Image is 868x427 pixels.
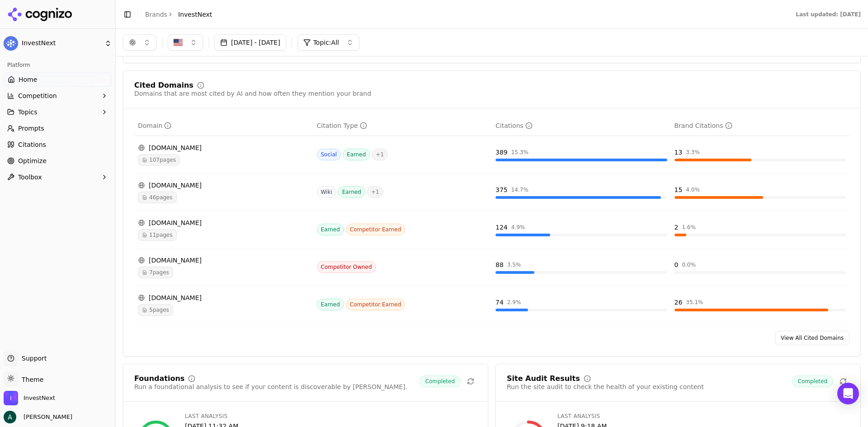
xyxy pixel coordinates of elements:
span: Earned [343,149,370,160]
a: Prompts [4,121,112,136]
span: Earned [317,224,344,235]
div: Cited Domains [134,82,193,89]
div: Citation Type [317,121,367,130]
span: Competitor Owned [317,261,376,273]
div: 26 [675,298,683,307]
img: InvestNext [4,36,18,51]
a: Brands [145,11,167,18]
div: 2.9 % [507,299,521,306]
div: 4.9 % [511,224,525,231]
span: + 1 [367,186,383,198]
span: Competition [18,91,57,100]
nav: breadcrumb [145,10,212,19]
div: 4.0 % [686,186,700,193]
div: [DOMAIN_NAME] [138,181,310,190]
span: 7 pages [138,267,173,278]
a: Home [4,72,112,87]
span: Competitor Earned [346,224,406,235]
span: InvestNext [24,394,55,402]
button: Topics [4,105,112,119]
div: Open Intercom Messenger [837,383,859,404]
span: Citations [18,140,46,149]
button: Open user button [4,411,72,423]
div: [DOMAIN_NAME] [138,143,310,152]
span: Completed [420,375,461,387]
div: Brand Citations [675,121,732,130]
button: Toolbox [4,170,112,184]
span: Competitor Earned [346,299,406,310]
th: citationTypes [313,116,492,136]
span: Topic: All [313,38,339,47]
div: 0.0 % [682,261,696,268]
span: Prompts [18,124,44,133]
span: InvestNext [22,39,101,47]
div: 124 [495,223,508,232]
div: Run the site audit to check the health of your existing content [507,382,704,391]
span: 11 pages [138,229,177,241]
span: Topics [18,108,38,117]
span: 107 pages [138,154,180,166]
img: Andrew Berg [4,411,16,423]
div: Citations [495,121,533,130]
span: Earned [317,299,344,310]
div: [DOMAIN_NAME] [138,293,310,302]
div: Last Analysis [185,413,473,420]
div: 15.3 % [511,149,528,156]
span: Theme [18,376,43,383]
div: Site Audit Results [507,375,580,382]
span: Support [18,354,47,363]
span: Home [19,75,37,84]
img: InvestNext [4,391,18,405]
a: View All Cited Domains [775,331,849,345]
span: Social [317,149,341,160]
div: 13 [675,148,683,157]
div: Platform [4,58,112,72]
div: 375 [495,185,508,194]
span: InvestNext [178,10,212,19]
div: [DOMAIN_NAME] [138,218,310,227]
div: Last Analysis [557,413,846,420]
th: totalCitationCount [492,116,671,136]
span: 5 pages [138,304,173,316]
div: [DOMAIN_NAME] [138,256,310,265]
span: Completed [792,375,833,387]
div: 1.6 % [682,224,696,231]
div: Domains that are most cited by AI and how often they mention your brand [134,89,371,98]
div: 389 [495,148,508,157]
button: [DATE] - [DATE] [214,34,286,51]
div: Foundations [134,375,184,382]
button: Open organization switcher [4,391,55,405]
span: Optimize [18,156,47,165]
a: Optimize [4,154,112,168]
span: Toolbox [18,173,42,182]
div: 74 [495,298,504,307]
div: Last updated: [DATE] [796,11,861,18]
div: 14.7 % [511,186,528,193]
span: + 1 [372,149,388,160]
th: domain [134,116,313,136]
th: brandCitationCount [671,116,850,136]
span: [PERSON_NAME] [20,413,72,421]
img: US [174,38,183,47]
div: 88 [495,260,504,269]
span: 46 pages [138,192,177,203]
a: Citations [4,137,112,152]
div: Domain [138,121,171,130]
div: 35.1 % [686,299,703,306]
div: Data table [134,116,849,324]
div: 0 [675,260,679,269]
div: 15 [675,185,683,194]
button: Competition [4,89,112,103]
div: 2 [675,223,679,232]
div: 3.5 % [507,261,521,268]
div: 3.3 % [686,149,700,156]
span: Earned [338,186,365,198]
span: Wiki [317,186,336,198]
div: Run a foundational analysis to see if your content is discoverable by [PERSON_NAME]. [134,382,407,391]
